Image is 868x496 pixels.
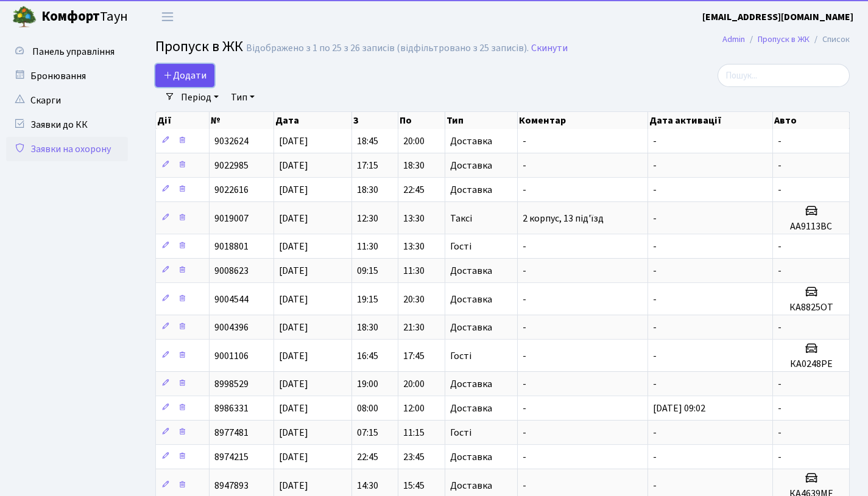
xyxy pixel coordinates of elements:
span: Доставка [450,136,492,146]
a: Скинути [531,43,568,54]
span: 18:45 [357,134,378,148]
a: Період [176,87,224,108]
span: 8974215 [214,450,249,464]
span: 18:30 [403,159,425,172]
span: 19:15 [357,293,378,306]
span: Додати [163,69,206,82]
div: Відображено з 1 по 25 з 26 записів (відфільтровано з 25 записів). [246,43,529,54]
th: Дата активації [648,112,773,129]
span: 15:45 [403,479,425,492]
span: - [653,134,657,148]
a: Скарги [6,88,128,113]
span: 22:45 [357,450,378,464]
a: Панель управління [6,40,128,64]
span: Гості [450,351,471,361]
span: - [523,134,526,148]
span: 13:30 [403,240,425,253]
input: Пошук... [718,64,850,87]
span: [DATE] [279,134,308,148]
span: [DATE] [279,240,308,253]
span: [DATE] [279,183,308,197]
th: Дата [274,112,352,129]
span: [DATE] [279,159,308,172]
span: Доставка [450,185,492,195]
span: - [523,159,526,172]
span: 9018801 [214,240,249,253]
span: - [653,212,657,225]
span: 07:15 [357,426,378,439]
span: [DATE] [279,402,308,415]
span: 2 корпус, 13 під'їзд [523,212,604,225]
span: 22:45 [403,183,425,197]
span: Доставка [450,403,492,413]
span: 9019007 [214,212,249,225]
span: [DATE] [279,293,308,306]
span: - [653,479,657,492]
a: Бронювання [6,64,128,88]
span: Таксі [450,214,472,223]
span: - [523,321,526,334]
span: 11:15 [403,426,425,439]
span: 13:30 [403,212,425,225]
span: Доставка [450,323,492,332]
span: [DATE] [279,349,308,363]
span: 20:00 [403,134,425,148]
span: - [778,240,782,253]
span: - [523,293,526,306]
span: - [778,402,782,415]
span: 18:30 [357,321,378,334]
a: Admin [722,33,745,46]
span: - [653,240,657,253]
span: - [778,264,782,278]
th: Авто [773,112,850,129]
span: 8977481 [214,426,249,439]
span: 23:45 [403,450,425,464]
span: 21:30 [403,321,425,334]
span: 9022616 [214,183,249,197]
span: 17:15 [357,159,378,172]
span: 9022985 [214,159,249,172]
span: 18:30 [357,183,378,197]
span: Таун [41,7,128,27]
button: Переключити навігацію [152,7,183,27]
th: Дії [156,112,210,129]
span: Пропуск в ЖК [155,36,243,57]
span: - [523,349,526,363]
span: - [653,293,657,306]
span: 17:45 [403,349,425,363]
span: Доставка [450,295,492,304]
span: - [523,183,526,197]
span: - [653,321,657,334]
span: [DATE] 09:02 [653,402,705,415]
span: Гості [450,242,471,251]
span: - [523,264,526,278]
span: - [778,377,782,391]
b: [EMAIL_ADDRESS][DOMAIN_NAME] [702,10,853,24]
th: По [398,112,445,129]
span: 12:30 [357,212,378,225]
span: - [523,479,526,492]
a: Пропуск в ЖК [758,33,810,46]
span: 9004544 [214,293,249,306]
span: - [653,349,657,363]
span: - [523,402,526,415]
img: logo.png [12,5,37,29]
a: Заявки до КК [6,113,128,137]
span: - [653,450,657,464]
span: 9032624 [214,134,249,148]
span: 12:00 [403,402,425,415]
span: - [778,134,782,148]
span: [DATE] [279,377,308,391]
span: - [653,426,657,439]
span: 08:00 [357,402,378,415]
span: 8947893 [214,479,249,492]
a: Додати [155,64,214,87]
span: - [523,450,526,464]
th: Тип [445,112,518,129]
span: 9004396 [214,321,249,334]
span: 9008623 [214,264,249,278]
span: - [778,183,782,197]
span: 11:30 [403,264,425,278]
a: Заявки на охорону [6,137,128,161]
span: - [523,426,526,439]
